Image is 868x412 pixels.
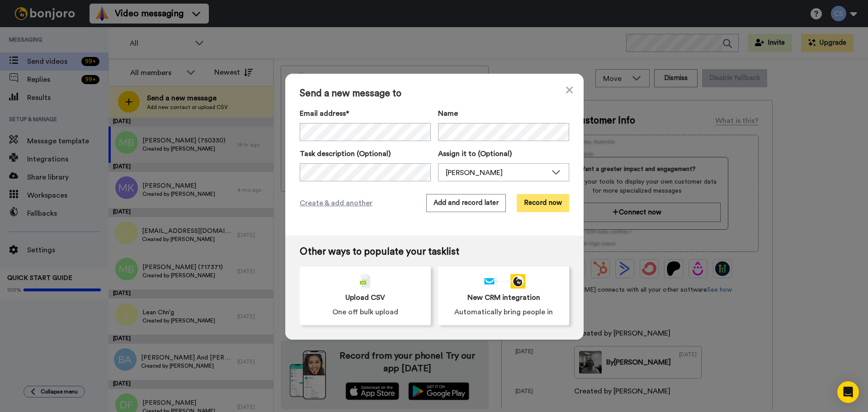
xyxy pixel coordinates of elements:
span: Other ways to populate your tasklist [300,246,569,257]
span: One off bulk upload [332,307,398,317]
img: csv-grey.png [360,274,371,289]
button: Record now [517,194,569,212]
div: animation [482,274,525,289]
label: Email address* [300,108,431,119]
div: [PERSON_NAME] [446,167,547,178]
span: New CRM integration [467,292,540,303]
span: Automatically bring people in [454,307,553,317]
label: Assign it to (Optional) [438,148,569,159]
span: Send a new message to [300,88,569,99]
label: Task description (Optional) [300,148,431,159]
span: Create & add another [300,198,373,208]
span: Upload CSV [345,292,385,303]
button: Add and record later [426,194,506,212]
span: Name [438,108,458,119]
div: Open Intercom Messenger [837,381,859,403]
